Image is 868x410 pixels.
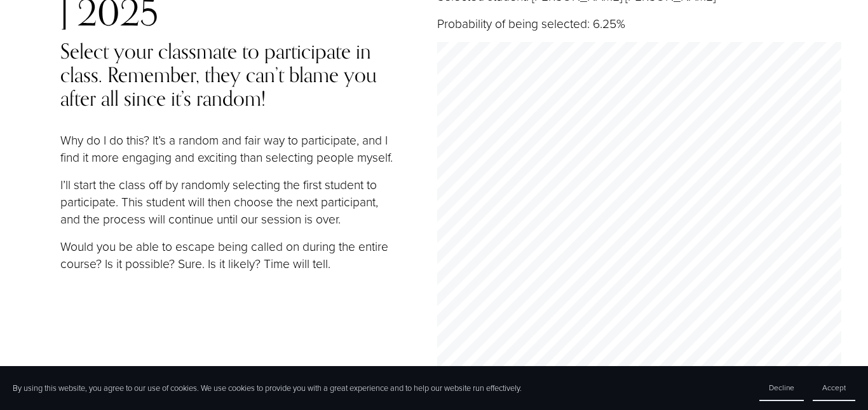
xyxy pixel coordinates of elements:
[822,382,846,393] span: Accept
[60,39,397,111] h4: Select your classmate to participate in class. Remember, they can’t blame you after all since it’...
[13,383,522,394] p: By using this website, you agree to our use of cookies. We use cookies to provide you with a grea...
[759,375,804,401] button: Decline
[769,382,794,393] span: Decline
[437,15,842,32] p: Probability of being selected: 6.25%
[60,176,397,227] p: I’ll start the class off by randomly selecting the first student to participate. This student wil...
[60,131,397,166] p: Why do I do this? It’s a random and fair way to participate, and I find it more engaging and exci...
[60,237,397,272] p: Would you be able to escape being called on during the entire course? Is it possible? Sure. Is it...
[813,375,855,401] button: Accept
